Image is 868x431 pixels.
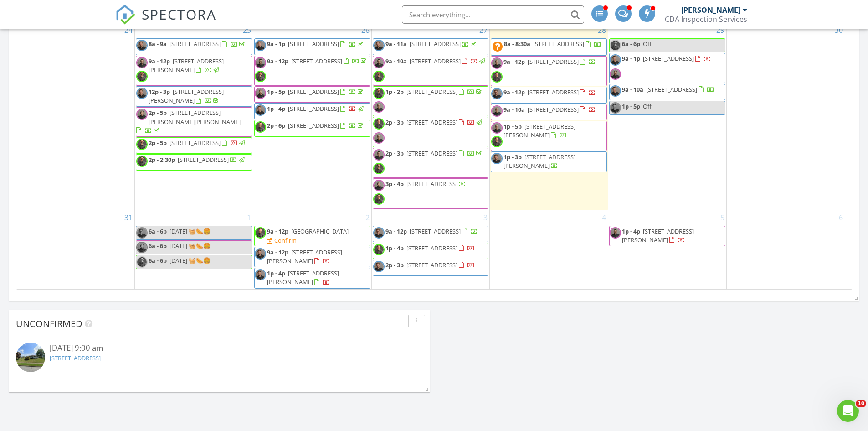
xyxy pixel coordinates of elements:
[136,38,252,55] a: 8a - 9a [STREET_ADDRESS]
[267,248,342,265] a: 9a - 12p [STREET_ADDRESS][PERSON_NAME]
[136,137,252,154] a: 2p - 5p [STREET_ADDRESS]
[136,40,148,51] img: resized_dustin_headshots_003.jpg
[254,103,370,119] a: 1p - 4p [STREET_ADDRESS]
[600,210,608,225] a: Go to September 4, 2025
[490,23,608,210] td: Go to August 28, 2025
[622,54,711,62] a: 9a - 1p [STREET_ADDRESS]
[135,23,253,210] td: Go to August 25, 2025
[714,23,726,37] a: Go to August 29, 2025
[609,53,725,83] a: 9a - 1p [STREET_ADDRESS]
[373,226,489,242] a: 9a - 12p [STREET_ADDRESS]
[255,57,266,68] img: sean_headshot_2.jpg
[402,5,584,24] input: Search everything...
[609,226,725,246] a: 1p - 4p [STREET_ADDRESS][PERSON_NAME]
[136,71,148,82] img: 02082024_cda_headshots_065.jpg
[149,88,224,104] span: [STREET_ADDRESS][PERSON_NAME]
[719,210,726,225] a: Go to September 5, 2025
[373,132,385,144] img: sean_headshot_2.jpg
[373,88,385,99] img: 02082024_cda_headshots_065.jpg
[610,54,621,66] img: resized_dustin_headshots_003.jpg
[410,40,461,48] span: [STREET_ADDRESS]
[267,104,365,113] a: 1p - 4p [STREET_ADDRESS]
[622,85,643,93] span: 9a - 10a
[528,88,579,96] span: [STREET_ADDRESS]
[503,88,525,96] span: 9a - 12p
[609,84,725,100] a: 9a - 10a [STREET_ADDRESS]
[16,343,45,372] img: streetview
[136,109,148,120] img: sean_headshot_2.jpg
[169,256,211,265] span: [DATE] 🧺🌭🍔
[373,163,385,174] img: 02082024_cda_headshots_065.jpg
[149,57,224,74] a: 9a - 12p [STREET_ADDRESS][PERSON_NAME]
[135,210,253,290] td: Go to September 1, 2025
[646,85,697,93] span: [STREET_ADDRESS]
[503,153,575,170] a: 1p - 3p [STREET_ADDRESS][PERSON_NAME]
[491,105,503,117] img: sean_headshot_2.jpg
[373,38,489,55] a: 9a - 11a [STREET_ADDRESS]
[288,40,339,48] span: [STREET_ADDRESS]
[373,101,385,113] img: sean_headshot_2.jpg
[503,122,522,130] span: 1p - 5p
[608,23,727,210] td: Go to August 29, 2025
[373,148,489,178] a: 2p - 3p [STREET_ADDRESS]
[136,256,148,268] img: 02082024_cda_headshots_065.jpg
[503,57,525,66] span: 9a - 12p
[149,109,241,125] span: [STREET_ADDRESS][PERSON_NAME][PERSON_NAME]
[665,15,747,24] div: CDA Inspection Services
[267,269,285,277] span: 1p - 4p
[406,88,457,96] span: [STREET_ADDRESS]
[385,40,478,48] a: 9a - 11a [STREET_ADDRESS]
[406,244,457,252] span: [STREET_ADDRESS]
[385,227,478,235] a: 9a - 12p [STREET_ADDRESS]
[149,256,167,265] span: 6a - 6p
[385,180,404,188] span: 3p - 4p
[528,57,579,66] span: [STREET_ADDRESS]
[291,227,349,235] span: [GEOGRAPHIC_DATA]
[406,149,457,157] span: [STREET_ADDRESS]
[385,149,404,157] span: 2p - 3p
[610,85,621,97] img: resized_dustin_headshots_003.jpg
[255,71,266,82] img: 02082024_cda_headshots_065.jpg
[491,57,503,69] img: sean_headshot_2.jpg
[373,261,385,272] img: resized_dustin_headshots_003.jpg
[267,269,339,286] a: 1p - 4p [STREET_ADDRESS][PERSON_NAME]
[16,343,423,374] a: [DATE] 9:00 am [STREET_ADDRESS]
[136,86,252,107] a: 12p - 3p [STREET_ADDRESS][PERSON_NAME]
[253,210,371,290] td: Go to September 2, 2025
[253,23,371,210] td: Go to August 26, 2025
[385,118,483,126] a: 2p - 3p [STREET_ADDRESS]
[254,268,370,288] a: 1p - 4p [STREET_ADDRESS][PERSON_NAME]
[385,261,475,269] a: 2p - 3p [STREET_ADDRESS]
[385,88,404,96] span: 1p - 2p
[267,248,288,256] span: 9a - 12p
[373,243,489,259] a: 1p - 4p [STREET_ADDRESS]
[267,104,285,113] span: 1p - 4p
[373,180,385,191] img: sean_headshot_2.jpg
[267,57,368,65] a: 9a - 12p [STREET_ADDRESS]
[136,156,148,167] img: 02082024_cda_headshots_065.jpg
[385,88,483,96] a: 1p - 2p [STREET_ADDRESS]
[833,23,845,37] a: Go to August 30, 2025
[610,227,621,239] img: sean_headshot_2.jpg
[385,244,475,252] a: 1p - 4p [STREET_ADDRESS]
[288,88,339,96] span: [STREET_ADDRESS]
[16,210,135,290] td: Go to August 31, 2025
[491,88,503,99] img: resized_dustin_headshots_003.jpg
[360,23,371,37] a: Go to August 26, 2025
[491,104,607,120] a: 9a - 10a [STREET_ADDRESS]
[491,136,503,147] img: 02082024_cda_headshots_065.jpg
[490,210,608,290] td: Go to September 4, 2025
[643,54,694,62] span: [STREET_ADDRESS]
[406,180,457,188] span: [STREET_ADDRESS]
[136,88,148,99] img: resized_dustin_headshots_003.jpg
[267,40,365,48] a: 9a - 1p [STREET_ADDRESS]
[115,5,135,25] img: The Best Home Inspection Software - Spectora
[288,121,339,130] span: [STREET_ADDRESS]
[503,105,525,114] span: 9a - 10a
[373,71,385,82] img: 02082024_cda_headshots_065.jpg
[622,227,640,235] span: 1p - 4p
[274,237,297,244] div: Confirm
[491,71,503,83] img: 02082024_cda_headshots_065.jpg
[622,85,714,93] a: 9a - 10a [STREET_ADDRESS]
[291,57,342,65] span: [STREET_ADDRESS]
